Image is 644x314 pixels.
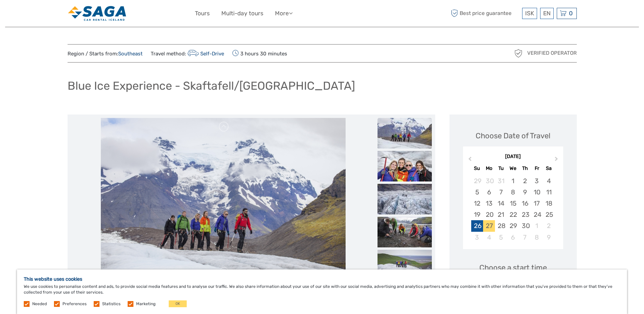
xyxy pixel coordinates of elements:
div: Choose Wednesday, April 22nd, 2026 [507,209,519,220]
div: Tu [495,164,507,173]
div: Choose Saturday, April 11th, 2026 [543,187,555,198]
button: Next Month [552,155,563,166]
div: Choose Wednesday, April 15th, 2026 [507,198,519,209]
div: Th [519,164,531,173]
img: f51aa6b70f934721b9b693138127f4b1_slider_thumbnail.jpeg [378,184,432,214]
div: Choose Monday, April 27th, 2026 [483,220,495,231]
div: Choose Sunday, March 29th, 2026 [471,175,483,187]
a: Multi-day tours [221,8,263,18]
div: Choose Saturday, April 18th, 2026 [543,198,555,209]
div: Choose Thursday, May 7th, 2026 [519,232,531,243]
div: Choose Monday, May 4th, 2026 [483,232,495,243]
div: Sa [543,164,555,173]
div: Choose Thursday, April 30th, 2026 [519,220,531,231]
span: Verified Operator [527,50,577,57]
div: Choose Sunday, May 3rd, 2026 [471,232,483,243]
div: [DATE] [463,153,563,160]
div: Fr [531,164,543,173]
div: Choose Thursday, April 23rd, 2026 [519,209,531,220]
div: Choose Friday, May 8th, 2026 [531,232,543,243]
h5: This website uses cookies [24,276,620,282]
div: Choose Saturday, April 25th, 2026 [543,209,555,220]
div: Choose Wednesday, April 1st, 2026 [507,175,519,187]
div: Choose Sunday, April 19th, 2026 [471,209,483,220]
a: Tours [195,8,210,18]
div: Choose Date of Travel [476,130,550,141]
h1: Blue Ice Experience - Skaftafell/[GEOGRAPHIC_DATA] [68,79,355,93]
p: We're away right now. Please check back later! [10,12,77,17]
div: Choose Saturday, April 4th, 2026 [543,175,555,187]
img: c5d7a40a5add4003b57054ba6f717318_main_slider.jpeg [101,118,345,281]
div: Choose Friday, May 1st, 2026 [531,220,543,231]
span: ISK [525,10,534,17]
span: Region / Starts from: [68,50,143,57]
div: month 2026-04 [465,175,561,243]
div: We use cookies to personalise content and ads, to provide social media features and to analyse ou... [17,269,627,314]
img: c48d0c51145843e281dc5720332bcd6c_slider_thumbnail.jpeg [378,151,432,181]
img: verified_operator_grey_128.png [513,48,524,59]
div: Choose Thursday, April 16th, 2026 [519,198,531,209]
div: Choose Monday, April 13th, 2026 [483,198,495,209]
div: Choose Sunday, April 26th, 2026 [471,220,483,231]
a: More [275,8,293,18]
div: Choose Friday, April 17th, 2026 [531,198,543,209]
a: Self-Drive [186,51,224,57]
label: Needed [32,301,47,307]
div: Choose Sunday, April 12th, 2026 [471,198,483,209]
a: Southeast [118,51,143,57]
div: We [507,164,519,173]
label: Preferences [62,301,87,307]
div: Mo [483,164,495,173]
div: Choose Wednesday, April 29th, 2026 [507,220,519,231]
div: Choose Tuesday, April 7th, 2026 [495,187,507,198]
button: OK [169,300,187,307]
div: Su [471,164,483,173]
button: Open LiveChat chat widget [78,11,86,19]
span: 3 hours 30 minutes [232,49,287,58]
div: Choose Friday, April 10th, 2026 [531,187,543,198]
label: Statistics [102,301,121,307]
span: Best price guarantee [449,8,520,19]
div: Choose Thursday, April 9th, 2026 [519,187,531,198]
div: Choose Saturday, May 9th, 2026 [543,232,555,243]
span: Choose a start time [479,262,547,273]
div: Choose Monday, April 20th, 2026 [483,209,495,220]
div: Choose Monday, April 6th, 2026 [483,187,495,198]
div: Choose Friday, April 3rd, 2026 [531,175,543,187]
div: Choose Tuesday, April 14th, 2026 [495,198,507,209]
div: EN [540,8,554,19]
div: Choose Tuesday, April 28th, 2026 [495,220,507,231]
div: Choose Wednesday, April 8th, 2026 [507,187,519,198]
span: Travel method: [151,49,224,58]
div: Choose Thursday, April 2nd, 2026 [519,175,531,187]
div: Choose Wednesday, May 6th, 2026 [507,232,519,243]
label: Marketing [136,301,155,307]
img: bc22b205e99f4b2ba778a93db2fed966_slider_thumbnail.jpeg [378,217,432,247]
div: Choose Tuesday, May 5th, 2026 [495,232,507,243]
img: 3406-8afaa5dc-78b9-46c7-9589-349034b5856c_logo_small.png [68,5,127,22]
div: Choose Tuesday, March 31st, 2026 [495,175,507,187]
div: Choose Monday, March 30th, 2026 [483,175,495,187]
div: Choose Saturday, May 2nd, 2026 [543,220,555,231]
div: Choose Tuesday, April 21st, 2026 [495,209,507,220]
div: Choose Friday, April 24th, 2026 [531,209,543,220]
span: 0 [568,10,574,17]
img: 4f51b5944f7e4acd935d268f7a07fbff_slider_thumbnail.jpeg [378,250,432,280]
img: c5d7a40a5add4003b57054ba6f717318_slider_thumbnail.jpeg [378,118,432,149]
button: Previous Month [464,155,475,166]
div: Choose Sunday, April 5th, 2026 [471,187,483,198]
